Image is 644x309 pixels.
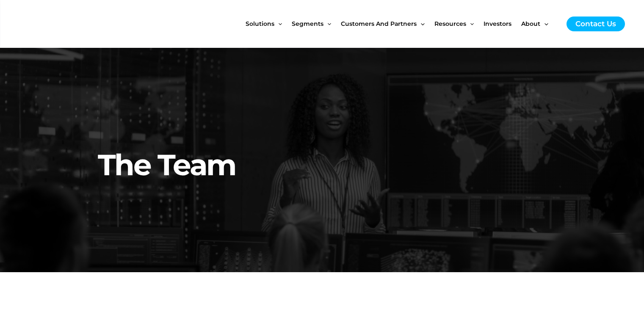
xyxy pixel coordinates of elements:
[274,6,282,41] span: Menu Toggle
[540,6,548,41] span: Menu Toggle
[15,6,117,41] img: CyberCatch
[484,6,521,41] a: Investors
[323,6,331,41] span: Menu Toggle
[417,6,424,41] span: Menu Toggle
[98,70,553,184] h2: The Team
[434,6,466,41] span: Resources
[521,6,540,41] span: About
[246,6,274,41] span: Solutions
[484,6,511,41] span: Investors
[567,17,625,31] a: Contact Us
[341,6,417,41] span: Customers and Partners
[466,6,474,41] span: Menu Toggle
[246,6,558,41] nav: Site Navigation: New Main Menu
[292,6,323,41] span: Segments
